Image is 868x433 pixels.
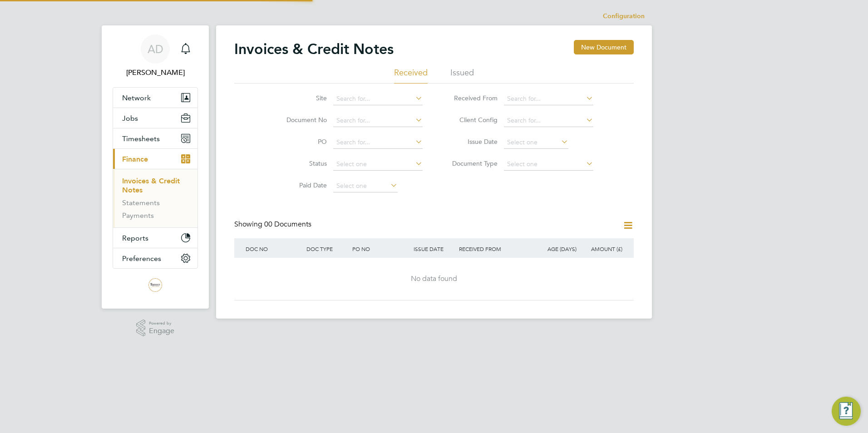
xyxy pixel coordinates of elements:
button: Jobs [113,108,197,128]
div: Finance [113,169,197,227]
a: Payments [122,211,154,220]
input: Search for... [333,136,423,149]
span: Network [122,93,151,102]
span: Engage [149,327,174,335]
button: Preferences [113,248,197,268]
div: DOC NO [243,238,304,259]
div: PO NO [350,238,411,259]
button: Network [113,88,197,108]
span: Jobs [122,114,138,123]
input: Select one [333,158,423,171]
label: Received From [445,94,498,102]
input: Search for... [333,93,423,105]
div: DOC TYPE [304,238,350,259]
label: Site [275,94,327,102]
span: Alison Dauwalder [113,67,198,78]
label: Document Type [445,159,498,167]
input: Select one [504,158,593,171]
button: Timesheets [113,128,197,148]
button: Engage Resource Center [832,397,861,426]
h2: Invoices & Credit Notes [234,40,394,58]
span: Powered by [149,320,174,327]
div: Showing [234,220,313,229]
label: Paid Date [275,181,327,189]
div: AGE (DAYS) [533,238,579,259]
span: Reports [122,234,148,242]
a: Statements [122,198,160,207]
div: ISSUE DATE [411,238,457,259]
input: Search for... [333,114,423,127]
button: New Document [574,40,634,54]
span: 00 Documents [264,220,311,229]
button: Reports [113,228,197,248]
button: Finance [113,149,197,169]
input: Search for... [504,114,593,127]
span: Finance [122,155,148,163]
li: Configuration [603,7,645,25]
label: Document No [275,116,327,124]
label: Status [275,159,327,167]
li: Received [394,67,428,84]
li: Issued [450,67,474,84]
div: No data found [243,274,625,284]
nav: Main navigation [102,25,209,309]
label: Client Config [445,116,498,124]
span: Timesheets [122,134,160,143]
a: Invoices & Credit Notes [122,177,180,194]
input: Search for... [504,93,593,105]
a: AD[PERSON_NAME] [113,34,198,78]
div: AMOUNT (£) [579,238,625,259]
a: Go to home page [113,278,198,292]
label: PO [275,138,327,146]
span: AD [148,43,163,55]
a: Powered byEngage [136,320,175,337]
img: trevettgroup-logo-retina.png [148,278,163,292]
div: RECEIVED FROM [457,238,533,259]
span: Preferences [122,254,161,263]
input: Select one [333,180,398,192]
label: Issue Date [445,138,498,146]
input: Select one [504,136,568,149]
